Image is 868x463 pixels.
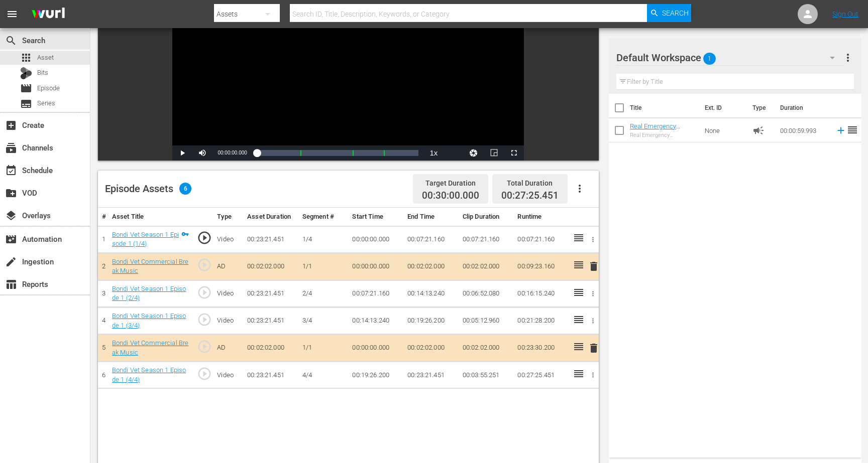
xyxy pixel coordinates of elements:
[98,253,108,280] td: 2
[5,256,17,268] span: Ingestion
[112,258,188,275] a: Bondi Vet Commercial Break Music
[197,257,212,272] span: play_circle_outline
[348,253,403,280] td: 00:00:00.000
[630,122,683,137] a: Real Emergency Commercial Break
[752,124,765,136] span: Ad
[403,208,459,226] th: End Time
[298,335,349,362] td: 1/1
[832,10,858,18] a: Sign Out
[37,83,60,93] span: Episode
[98,335,108,362] td: 5
[588,259,600,274] button: delete
[213,253,243,280] td: AD
[105,183,191,195] div: Episode Assets
[298,208,349,226] th: Segment #
[20,82,32,94] span: Episode
[348,280,403,307] td: 00:07:21.160
[513,307,569,335] td: 00:21:28.200
[98,280,108,307] td: 3
[112,285,186,302] a: Bondi Vet Season 1 Episode 1 (2/4)
[423,145,444,161] button: Playback Rate
[5,210,17,222] span: Overlays
[513,208,569,226] th: Runtime
[243,226,298,253] td: 00:23:21.451
[403,280,459,307] td: 00:14:13.240
[298,280,349,307] td: 2/4
[213,208,243,226] th: Type
[5,278,17,290] span: Reports
[459,253,514,280] td: 00:02:02.000
[459,280,514,307] td: 00:06:52.080
[774,94,834,122] th: Duration
[403,362,459,389] td: 00:23:21.451
[243,253,298,280] td: 00:02:02.000
[243,208,298,226] th: Asset Duration
[112,312,186,329] a: Bondi Vet Season 1 Episode 1 (3/4)
[776,118,831,142] td: 00:00:59.993
[348,226,403,253] td: 00:00:00.000
[513,362,569,389] td: 00:27:25.451
[6,8,18,20] span: menu
[243,280,298,307] td: 00:23:21.451
[20,52,32,64] span: Asset
[243,362,298,389] td: 00:23:21.451
[179,183,191,195] span: 6
[501,176,559,190] div: Total Duration
[213,335,243,362] td: AD
[243,307,298,335] td: 00:23:21.451
[504,145,524,161] button: Fullscreen
[464,145,484,161] button: Jump To Time
[112,231,179,248] a: Bondi Vet Season 1 Episode 1 (1/4)
[218,150,247,156] span: 00:00:00.000
[459,335,514,362] td: 00:02:02.000
[701,118,748,142] td: None
[630,132,697,138] div: Real Emergency Commercial Break
[501,190,559,201] span: 00:27:25.451
[213,226,243,253] td: Video
[630,94,699,122] th: Title
[213,307,243,335] td: Video
[348,335,403,362] td: 00:00:00.000
[172,145,192,161] button: Play
[513,335,569,362] td: 00:23:30.200
[98,307,108,335] td: 4
[5,233,17,245] span: Automation
[348,208,403,226] th: Start Time
[108,208,193,226] th: Asset Title
[846,124,858,136] span: reorder
[243,335,298,362] td: 00:02:02.000
[513,226,569,253] td: 00:07:21.160
[98,362,108,389] td: 6
[213,280,243,307] td: Video
[403,253,459,280] td: 00:02:02.000
[588,341,600,355] button: delete
[197,339,212,354] span: play_circle_outline
[298,226,349,253] td: 1/4
[842,52,854,64] span: more_vert
[647,4,691,22] button: Search
[98,226,108,253] td: 1
[112,339,188,356] a: Bondi Vet Commercial Break Music
[5,35,17,47] span: Search
[37,68,48,78] span: Bits
[835,125,846,136] svg: Add to Episode
[459,208,514,226] th: Clip Duration
[112,366,186,383] a: Bondi Vet Season 1 Episode 1 (4/4)
[513,253,569,280] td: 00:09:23.160
[298,307,349,335] td: 3/4
[5,142,17,154] span: Channels
[699,94,746,122] th: Ext. ID
[842,46,854,70] button: more_vert
[616,44,844,72] div: Default Workspace
[348,307,403,335] td: 00:14:13.240
[213,362,243,389] td: Video
[422,190,479,202] span: 00:30:00.000
[298,253,349,280] td: 1/1
[403,335,459,362] td: 00:02:02.000
[348,362,403,389] td: 00:19:26.200
[513,280,569,307] td: 00:16:15.240
[298,362,349,389] td: 4/4
[703,48,716,69] span: 1
[192,145,212,161] button: Mute
[422,176,479,190] div: Target Duration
